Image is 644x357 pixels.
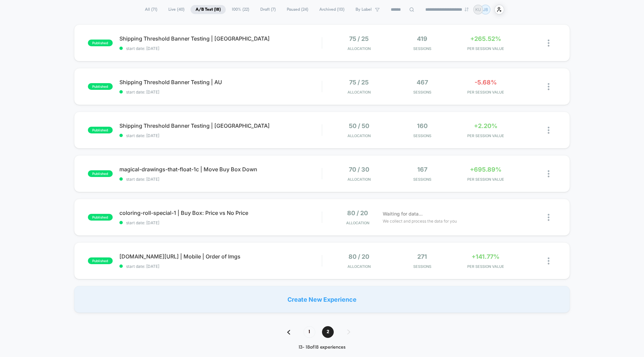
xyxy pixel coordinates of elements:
span: 419 [417,35,427,42]
span: We collect and process the data for you [383,218,457,224]
p: JB [483,7,488,12]
span: PER SESSION VALUE [455,133,516,138]
span: +141.77% [472,253,499,260]
span: 50 / 50 [349,122,369,129]
span: 70 / 30 [349,166,369,173]
span: 80 / 20 [347,210,368,217]
span: +2.20% [474,122,497,129]
span: [DOMAIN_NAME][URL] | Mobile | Order of Imgs [119,253,322,260]
span: Shipping Threshold Banner Testing | [GEOGRAPHIC_DATA] [119,122,322,129]
span: published [88,170,113,177]
span: PER SESSION VALUE [455,46,516,51]
span: 160 [417,122,428,129]
span: Allocation [347,90,371,95]
span: All ( 71 ) [140,5,162,14]
span: Allocation [347,133,371,138]
img: close [548,127,549,134]
span: Sessions [392,264,452,269]
img: pagination back [287,330,290,335]
span: 467 [417,79,428,86]
span: Live ( 40 ) [163,5,190,14]
span: Sessions [392,177,452,182]
div: 13 - 18 of 18 experiences [280,345,364,350]
img: close [548,214,549,221]
span: -5.68% [475,79,497,86]
p: KU [475,7,481,12]
span: start date: [DATE] [119,90,322,95]
span: 75 / 25 [349,79,369,86]
img: close [548,257,549,264]
span: Allocation [347,264,371,269]
span: PER SESSION VALUE [455,264,516,269]
span: Paused ( 24 ) [282,5,313,14]
span: 167 [417,166,427,173]
span: PER SESSION VALUE [455,90,516,95]
span: published [88,214,113,221]
span: 80 / 20 [348,253,369,260]
span: Allocation [347,46,371,51]
span: +695.89% [470,166,501,173]
span: Shipping Threshold Banner Testing | AU [119,79,322,85]
span: Sessions [392,90,452,95]
span: 2 [322,326,334,338]
span: 100% ( 22 ) [227,5,254,14]
span: start date: [DATE] [119,46,322,51]
span: A/B Test ( 18 ) [191,5,226,14]
span: Shipping Threshold Banner Testing | [GEOGRAPHIC_DATA] [119,35,322,42]
span: Waiting for data... [383,210,423,218]
span: start date: [DATE] [119,264,322,269]
span: start date: [DATE] [119,133,322,138]
img: end [465,7,469,11]
span: published [88,40,113,46]
span: Draft ( 7 ) [255,5,281,14]
span: start date: [DATE] [119,177,322,182]
span: Allocation [347,177,371,182]
span: 75 / 25 [349,35,369,42]
div: Create New Experience [74,286,570,313]
img: close [548,170,549,177]
img: close [548,83,549,90]
span: +265.52% [470,35,501,42]
span: published [88,127,113,133]
span: coloring-roll-special-1 | Buy Box: Price vs No Price [119,210,322,216]
span: Allocation [346,221,369,225]
span: Sessions [392,46,452,51]
span: 1 [304,326,315,338]
span: 271 [417,253,427,260]
span: Sessions [392,133,452,138]
span: By Label [356,7,372,12]
span: published [88,83,113,90]
img: close [548,40,549,47]
span: Archived ( 113 ) [314,5,350,14]
span: PER SESSION VALUE [455,177,516,182]
span: magical-drawings-that-float-1c | Move Buy Box Down [119,166,322,173]
span: start date: [DATE] [119,220,322,225]
span: published [88,257,113,264]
